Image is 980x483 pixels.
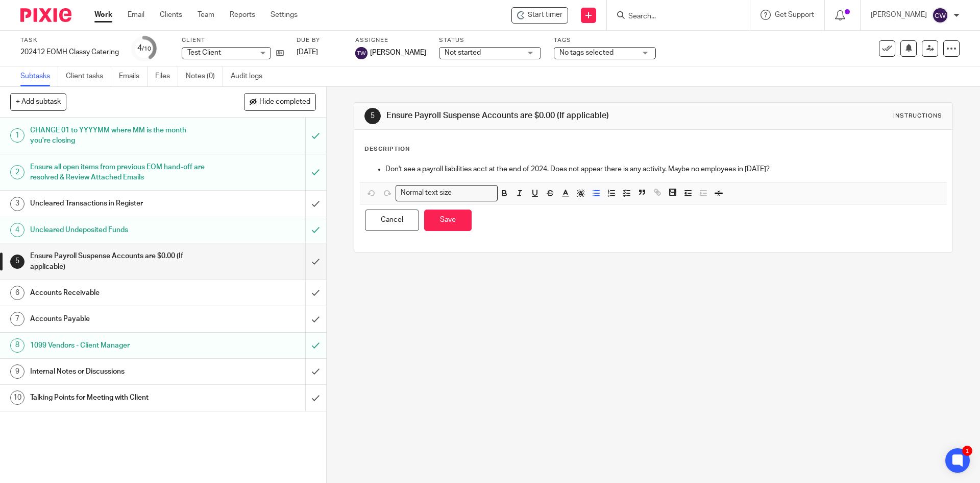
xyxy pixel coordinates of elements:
[396,185,498,201] div: Search for option
[30,285,207,301] h1: Accounts Receivable
[20,36,119,44] label: Task
[355,36,426,44] label: Assignee
[259,98,310,106] span: Hide completed
[528,10,562,20] span: Start timer
[365,210,419,232] button: Cancel
[230,10,255,20] a: Reports
[10,364,24,379] div: 9
[424,210,472,232] button: Save
[271,10,298,20] a: Settings
[30,364,207,379] h1: Internal Notes or Discussions
[20,47,119,57] div: 202412 EOMH Classy Catering
[398,188,454,198] span: Normal text size
[20,66,58,86] a: Subtasks
[554,36,656,44] label: Tags
[962,446,972,456] div: 1
[559,49,614,56] span: No tags selected
[10,255,24,269] div: 5
[297,36,342,44] label: Due by
[355,47,367,59] img: svg%3E
[244,93,316,110] button: Hide completed
[142,46,151,52] small: /10
[775,11,814,18] span: Get Support
[30,390,207,405] h1: Talking Points for Meeting with Client
[30,123,207,149] h1: CHANGE 01 to YYYYMM where MM is the month you're closing
[160,10,182,20] a: Clients
[10,128,24,143] div: 1
[871,10,927,20] p: [PERSON_NAME]
[10,286,24,300] div: 6
[297,49,318,56] span: [DATE]
[10,312,24,326] div: 7
[385,164,941,174] p: Don't see a payroll liabilities acct at the end of 2024. Does not appear there is any activity. M...
[30,196,207,211] h1: Uncleared Transactions in Register
[30,248,207,274] h1: Ensure Payroll Suspense Accounts are $0.00 (If applicable)
[445,49,481,56] span: Not started
[187,49,221,56] span: Test Client
[455,188,492,198] input: Search for option
[198,10,214,20] a: Team
[10,165,24,179] div: 2
[119,66,148,86] a: Emails
[186,66,223,86] a: Notes (0)
[439,36,541,44] label: Status
[30,159,207,186] h1: Ensure all open items from previous EOM hand-off are resolved & Review Attached Emails
[10,223,24,237] div: 4
[627,12,719,21] input: Search
[932,7,948,24] img: svg%3E
[370,48,426,58] span: [PERSON_NAME]
[10,390,24,405] div: 10
[94,10,112,20] a: Work
[155,66,178,86] a: Files
[66,66,111,86] a: Client tasks
[20,8,71,22] img: Pixie
[511,7,568,24] div: Test Client - 202412 EOMH Classy Catering
[128,10,144,20] a: Email
[364,108,381,124] div: 5
[893,112,942,120] div: Instructions
[30,222,207,238] h1: Uncleared Undeposited Funds
[10,93,66,110] button: + Add subtask
[30,338,207,353] h1: 1099 Vendors - Client Manager
[364,145,410,153] p: Description
[10,338,24,353] div: 8
[182,36,284,44] label: Client
[30,311,207,327] h1: Accounts Payable
[386,110,675,121] h1: Ensure Payroll Suspense Accounts are $0.00 (If applicable)
[137,42,151,54] div: 4
[10,197,24,211] div: 3
[231,66,270,86] a: Audit logs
